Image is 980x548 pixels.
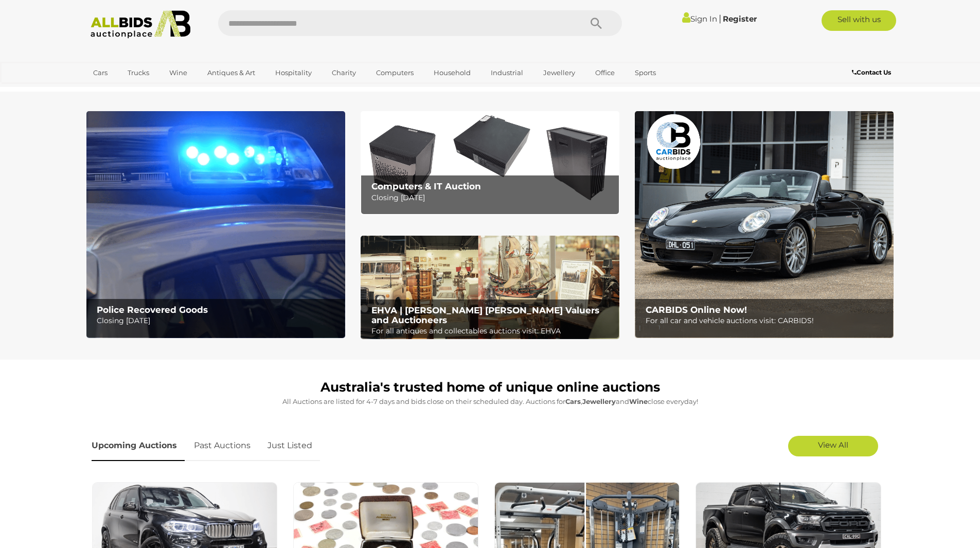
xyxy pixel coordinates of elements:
a: Trucks [121,64,156,81]
img: CARBIDS Online Now! [635,111,894,338]
a: Industrial [484,64,530,81]
span: View All [818,440,848,450]
b: Contact Us [852,68,891,76]
a: Cars [86,64,114,81]
strong: Wine [629,397,648,405]
p: All Auctions are listed for 4-7 days and bids close on their scheduled day. Auctions for , and cl... [92,396,889,408]
a: Contact Us [852,67,894,78]
strong: Jewellery [582,397,616,405]
a: Upcoming Auctions [92,431,185,461]
a: View All [788,436,878,456]
p: Closing [DATE] [371,191,614,204]
a: Sign In [682,14,717,24]
a: [GEOGRAPHIC_DATA] [86,81,173,98]
p: For all antiques and collectables auctions visit: EHVA [371,325,614,338]
a: Household [427,64,477,81]
a: Sports [628,64,663,81]
a: Register [723,14,757,24]
b: Police Recovered Goods [97,305,208,315]
a: Past Auctions [186,431,258,461]
img: Police Recovered Goods [86,111,345,338]
a: Sell with us [822,10,896,31]
b: Computers & IT Auction [371,181,481,191]
span: | [719,13,721,24]
p: For all car and vehicle auctions visit: CARBIDS! [646,314,888,327]
a: Computers & IT Auction Computers & IT Auction Closing [DATE] [361,111,619,215]
a: Office [589,64,621,81]
b: CARBIDS Online Now! [646,305,747,315]
strong: Cars [565,397,581,405]
img: Allbids.com.au [85,10,197,39]
img: EHVA | Evans Hastings Valuers and Auctioneers [361,236,619,340]
h1: Australia's trusted home of unique online auctions [92,380,889,395]
a: Jewellery [537,64,582,81]
button: Search [571,10,622,36]
a: Hospitality [269,64,318,81]
a: Just Listed [260,431,320,461]
a: Police Recovered Goods Police Recovered Goods Closing [DATE] [86,111,345,338]
p: Closing [DATE] [97,314,339,327]
a: Wine [163,64,194,81]
a: Charity [325,64,363,81]
img: Computers & IT Auction [361,111,619,215]
a: Antiques & Art [201,64,262,81]
b: EHVA | [PERSON_NAME] [PERSON_NAME] Valuers and Auctioneers [371,305,599,325]
a: CARBIDS Online Now! CARBIDS Online Now! For all car and vehicle auctions visit: CARBIDS! [635,111,894,338]
a: EHVA | Evans Hastings Valuers and Auctioneers EHVA | [PERSON_NAME] [PERSON_NAME] Valuers and Auct... [361,236,619,340]
a: Computers [369,64,420,81]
